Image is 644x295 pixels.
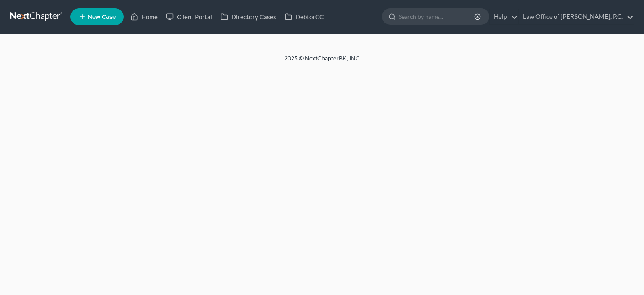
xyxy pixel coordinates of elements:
[490,9,518,24] a: Help
[280,9,328,24] a: DebtorCC
[519,9,634,24] a: Law Office of [PERSON_NAME], P.C.
[162,9,216,24] a: Client Portal
[216,9,280,24] a: Directory Cases
[126,9,162,24] a: Home
[399,9,475,24] input: Search by name...
[88,14,116,20] span: New Case
[83,54,561,69] div: 2025 © NextChapterBK, INC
